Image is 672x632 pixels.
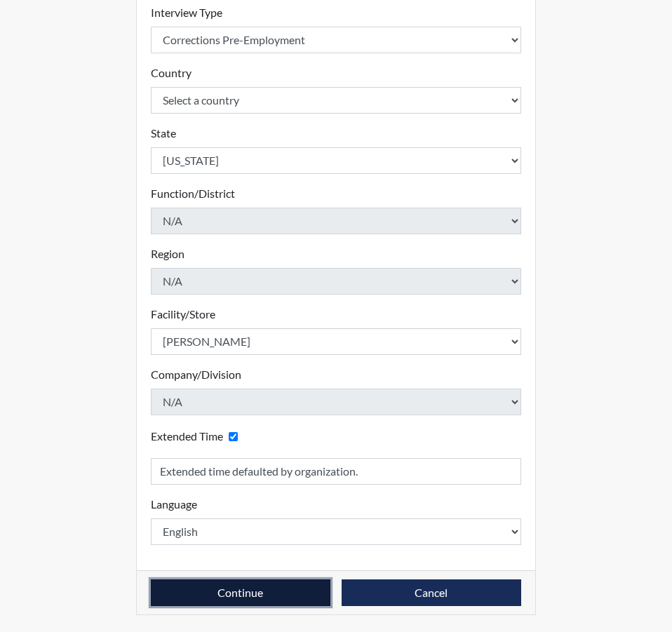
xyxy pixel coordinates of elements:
label: Country [151,65,191,81]
label: State [151,125,176,142]
div: Checking this box will provide the interviewee with an accomodation of extra time to answer each ... [151,426,243,447]
label: Extended Time [151,428,223,445]
label: Facility/Store [151,306,215,323]
label: Region [151,246,184,262]
button: Cancel [342,579,521,606]
label: Company/Division [151,366,241,383]
button: Continue [151,579,330,606]
input: Reason for Extension [151,458,521,485]
label: Language [151,496,197,513]
label: Interview Type [151,4,222,21]
label: Function/District [151,185,235,202]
